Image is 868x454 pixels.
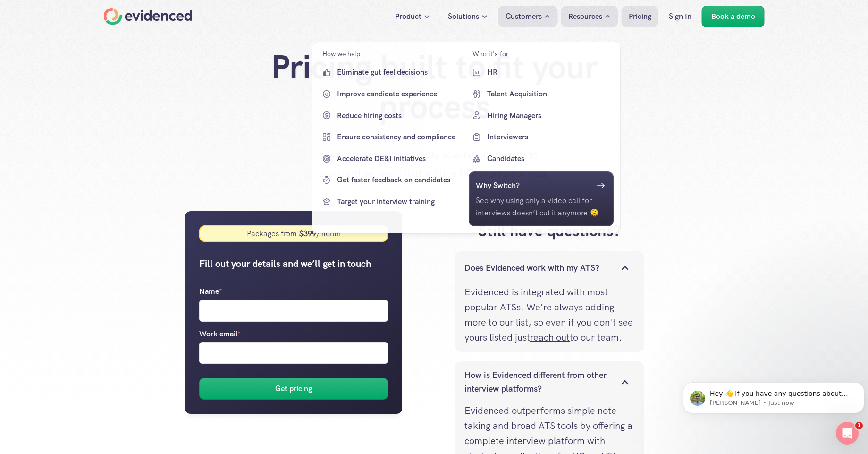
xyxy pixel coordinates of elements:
a: Pricing [622,6,658,27]
p: How we help [322,49,360,59]
p: Interviewers [487,131,612,143]
h5: Fill out your details and we’ll get in touch [199,256,388,271]
p: Get faster feedback on candidates [337,174,462,186]
iframe: Intercom notifications message [679,362,868,428]
p: Hiring Managers [487,109,612,121]
div: Packages from /month [247,229,341,239]
p: Work email [199,328,241,340]
p: HR [487,66,612,78]
p: Who it's for [472,49,509,59]
span: 1 [855,422,863,429]
a: Sign In [662,6,699,27]
p: Customers [506,10,542,23]
p: Sign In [669,10,691,23]
a: Talent Acquisition [469,86,614,103]
p: Does Evidenced work with my ATS? [464,261,611,275]
a: Home [104,8,193,25]
p: Candidates [487,153,612,165]
strong: $ 399 [297,229,316,239]
p: Ensure consistency and compliance [337,131,462,143]
p: How is Evidenced different from other interview platforms? [464,368,611,396]
p: Eliminate gut feel decisions [337,66,462,78]
a: HR [469,64,614,81]
input: Work email* [199,342,388,364]
p: See why using only a video call for interviews doesn’t cut it anymore 🫠 [476,195,607,219]
a: reach out [530,331,570,343]
a: Hiring Managers [469,107,614,124]
p: Target your interview training [337,196,462,208]
p: Accelerate DE&I initiatives [337,153,462,165]
p: Book a demo [711,10,755,23]
a: Reduce hiring costs [319,107,464,124]
p: Resources [568,10,602,23]
p: Name [199,285,222,298]
iframe: Intercom live chat [836,422,859,445]
a: Book a demo [702,6,765,27]
a: Improve candidate experience [319,86,464,103]
h1: Pricing built to fit your process [245,47,623,127]
a: Get faster feedback on candidates [319,171,464,188]
a: Candidates [469,150,614,167]
h6: Get pricing [275,383,312,395]
p: Reduce hiring costs [337,109,462,121]
h6: Why Switch? [476,180,520,192]
p: Solutions [448,10,479,23]
a: Ensure consistency and compliance [319,128,464,146]
a: Eliminate gut feel decisions [319,64,464,81]
p: Pricing [629,10,651,23]
p: Talent Acquisition [487,88,612,100]
a: Interviewers [469,128,614,146]
a: Target your interview training [319,193,464,210]
a: Why Switch?See why using only a video call for interviews doesn’t cut it anymore 🫠 [469,171,614,226]
input: Name* [199,300,388,322]
p: Improve candidate experience [337,88,462,100]
p: Evidenced is integrated with most popular ATSs. We're always adding more to our list, so even if ... [464,284,634,345]
a: Accelerate DE&I initiatives [319,150,464,167]
p: Product [395,10,421,23]
button: Get pricing [199,378,388,400]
